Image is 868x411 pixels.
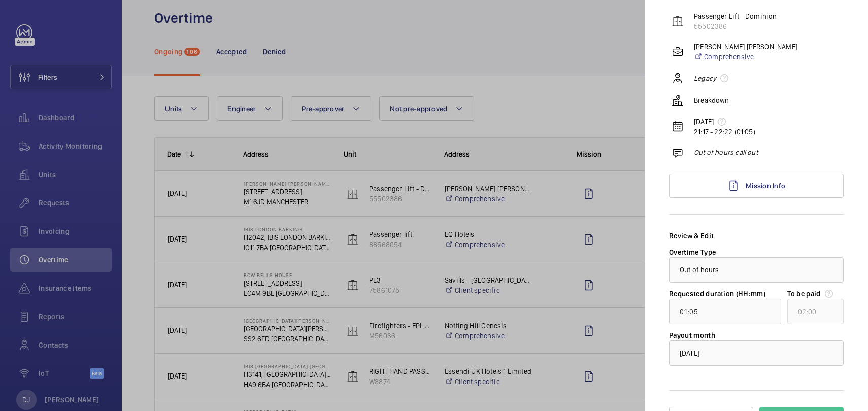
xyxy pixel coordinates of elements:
[787,289,844,299] label: To be paid
[787,299,844,324] input: undefined
[680,266,719,274] span: Out of hours
[669,299,781,324] input: function Mt(){if((0,e.mK)(Ge),Ge.value===S)throw new n.buA(-950,null);return Ge.value}
[694,147,758,157] p: Out of hours call out
[669,174,844,198] a: Mission Info
[669,290,765,298] label: Requested duration (HH:mm)
[694,52,797,62] a: Comprehensive
[669,248,716,256] label: Overtime Type
[694,117,755,127] p: [DATE]
[694,42,797,52] p: [PERSON_NAME] [PERSON_NAME]
[746,182,785,190] span: Mission Info
[669,331,715,339] label: Payout month
[694,95,729,106] p: Breakdown
[669,231,844,241] div: Review & Edit
[672,15,684,27] img: elevator.svg
[694,127,755,137] p: 21:17 - 22:22 (01:05)
[680,349,699,357] span: [DATE]
[694,11,777,21] p: Passenger Lift - Dominion
[694,73,716,83] em: Legacy
[694,21,777,31] p: 55502386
